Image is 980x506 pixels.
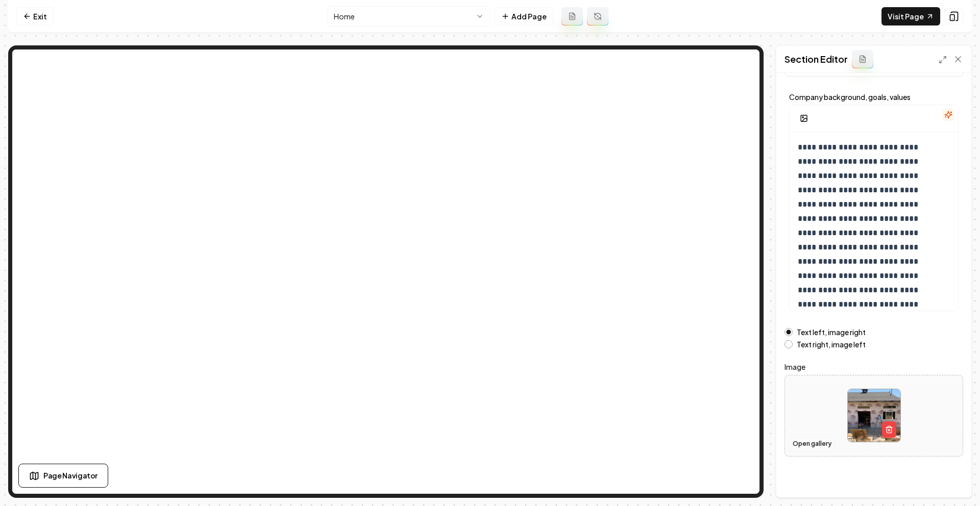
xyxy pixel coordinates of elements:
[18,464,108,488] button: Page Navigator
[561,7,583,26] button: Add admin page prompt
[881,7,940,26] a: Visit Page
[789,436,835,452] button: Open gallery
[785,52,848,66] h2: Section Editor
[16,7,54,26] a: Exit
[797,328,866,336] label: Text left, image right
[852,50,873,68] button: Add admin section prompt
[587,7,608,26] button: Regenerate page
[794,109,814,128] button: Add Image
[789,93,959,100] label: Company background, goals, values
[848,389,900,442] img: image
[43,470,97,481] span: Page Navigator
[785,361,963,373] label: Image
[797,341,866,348] label: Text right, image left
[495,7,553,26] button: Add Page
